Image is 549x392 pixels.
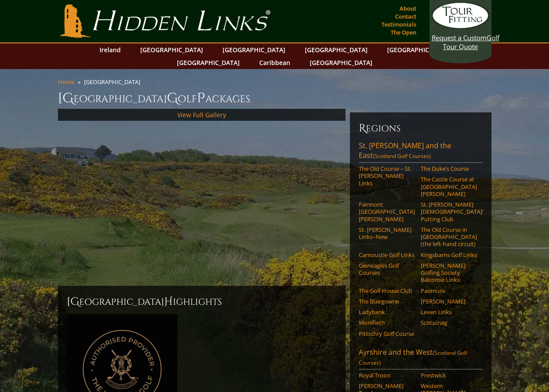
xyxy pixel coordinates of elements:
[359,349,467,366] span: (Scotland Golf Courses)
[359,347,483,369] a: Ayrshire and the West(Scotland Golf Courses)
[373,152,431,160] span: (Scotland Golf Courses)
[421,287,477,294] a: Panmure
[58,78,74,86] a: Home
[383,43,454,56] a: [GEOGRAPHIC_DATA]
[379,18,418,31] a: Testimonials
[67,295,337,309] h2: [GEOGRAPHIC_DATA] ighlights
[177,111,226,119] a: View Full Gallery
[359,121,483,135] h6: Regions
[359,330,415,337] a: Pitlochry Golf Course
[305,56,377,69] a: [GEOGRAPHIC_DATA]
[432,2,489,51] a: Request a CustomGolf Tour Quote
[432,33,487,42] span: Request a Custom
[421,262,477,284] a: [PERSON_NAME] Golfing Society Balcomie Links
[359,251,415,258] a: Carnoustie Golf Links
[359,308,415,315] a: Ladybank
[173,56,244,69] a: [GEOGRAPHIC_DATA]
[255,56,295,69] a: Caribbean
[421,308,477,315] a: Leven Links
[359,201,415,223] a: Fairmont [GEOGRAPHIC_DATA][PERSON_NAME]
[421,226,477,248] a: The Old Course in [GEOGRAPHIC_DATA] (the left-hand circuit)
[359,226,415,241] a: St. [PERSON_NAME] Links–New
[421,319,477,326] a: Scotscraig
[218,43,290,56] a: [GEOGRAPHIC_DATA]
[167,89,178,107] span: G
[388,26,418,38] a: The Open
[359,287,415,294] a: The Golf House Club
[58,89,491,107] h1: [GEOGRAPHIC_DATA] olf ackages
[95,43,125,56] a: Ireland
[164,295,173,309] span: H
[359,141,483,163] a: St. [PERSON_NAME] and the East(Scotland Golf Courses)
[359,165,415,187] a: The Old Course – St. [PERSON_NAME] Links
[421,176,477,197] a: The Castle Course at [GEOGRAPHIC_DATA][PERSON_NAME]
[197,89,205,107] span: P
[359,262,415,277] a: Gleneagles Golf Courses
[359,298,415,305] a: The Blairgowrie
[393,10,418,23] a: Contact
[421,298,477,305] a: [PERSON_NAME]
[136,43,207,56] a: [GEOGRAPHIC_DATA]
[397,2,418,15] a: About
[421,201,477,223] a: St. [PERSON_NAME] [DEMOGRAPHIC_DATA]’ Putting Club
[300,43,372,56] a: [GEOGRAPHIC_DATA]
[421,251,477,258] a: Kingsbarns Golf Links
[84,78,144,86] li: [GEOGRAPHIC_DATA]
[421,372,477,379] a: Prestwick
[421,165,477,172] a: The Duke’s Course
[359,372,415,379] a: Royal Troon
[359,319,415,326] a: Monifieth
